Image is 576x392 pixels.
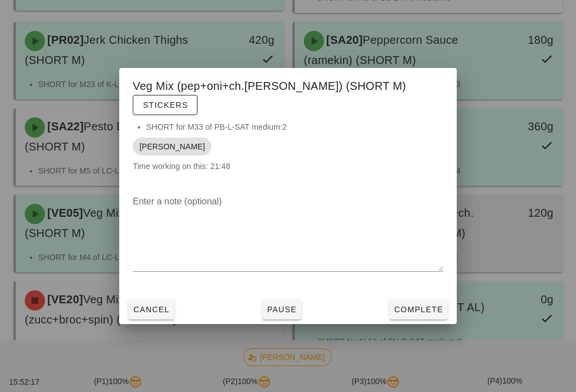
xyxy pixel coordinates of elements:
button: Pause [262,299,301,320]
button: Cancel [128,299,174,320]
span: Complete [394,305,443,314]
span: Stickers [142,101,188,110]
span: Cancel [133,305,170,314]
div: Time working on this: 21:48 [119,121,457,184]
span: [PERSON_NAME] [139,138,205,156]
div: Veg Mix (pep+oni+ch.[PERSON_NAME]) (SHORT M) [119,68,457,121]
button: Stickers [133,95,197,115]
button: Complete [389,299,448,320]
li: SHORT for M33 of PB-L-SAT medium:2 [146,121,443,133]
span: Pause [267,305,297,314]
